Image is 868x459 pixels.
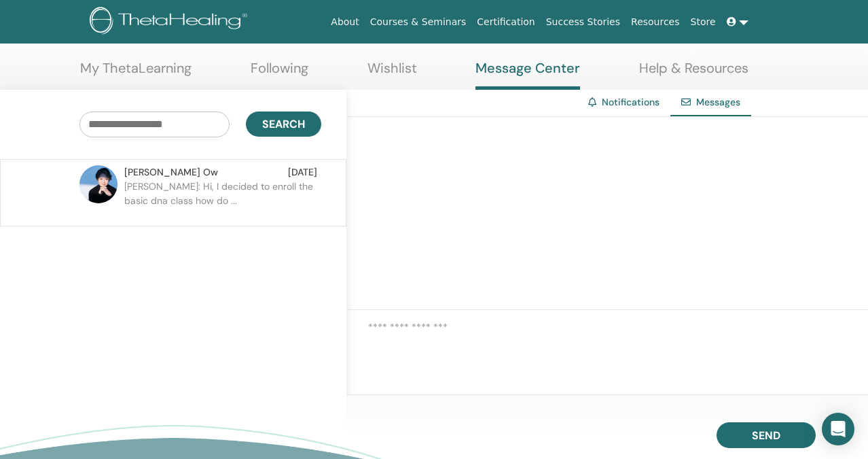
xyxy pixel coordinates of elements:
span: [DATE] [288,165,317,180]
button: Send [717,422,816,448]
button: Search [246,112,321,137]
p: [PERSON_NAME]: Hi, I decided to enroll the basic dna class how do ... [124,180,321,220]
a: Following [251,60,308,86]
a: Certification [471,10,540,35]
a: Notifications [602,96,659,108]
a: Courses & Seminars [365,10,472,35]
div: Open Intercom Messenger [822,413,854,445]
span: Search [262,117,305,131]
a: Resources [626,10,685,35]
span: Messages [696,96,740,108]
span: [PERSON_NAME] Ow [124,165,218,180]
span: Send [752,428,780,443]
a: Store [685,10,721,35]
a: About [325,10,364,35]
a: Message Center [475,60,580,90]
a: Help & Resources [639,60,748,86]
a: My ThetaLearning [80,60,192,86]
img: logo.png [90,7,252,37]
a: Wishlist [367,60,417,86]
img: default.jpg [79,165,117,203]
a: Success Stories [541,10,626,35]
